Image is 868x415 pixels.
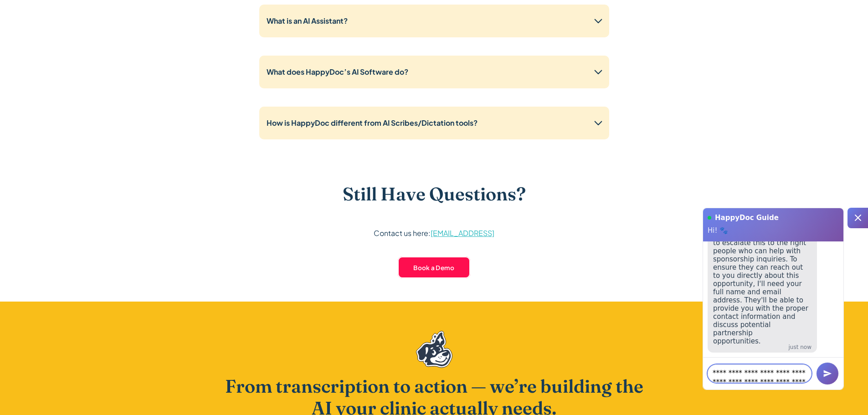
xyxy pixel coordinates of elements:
strong: How is HappyDoc different from AI Scribes/Dictation tools? [267,118,478,128]
a: Book a Demo [398,256,470,278]
strong: What is an AI Assistant? [267,16,348,26]
p: Contact us here: [374,227,494,240]
a: [EMAIL_ADDRESS] [431,228,494,238]
h3: Still Have Questions? [343,183,526,205]
strong: What does HappyDoc’s AI Software do? [267,67,408,77]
